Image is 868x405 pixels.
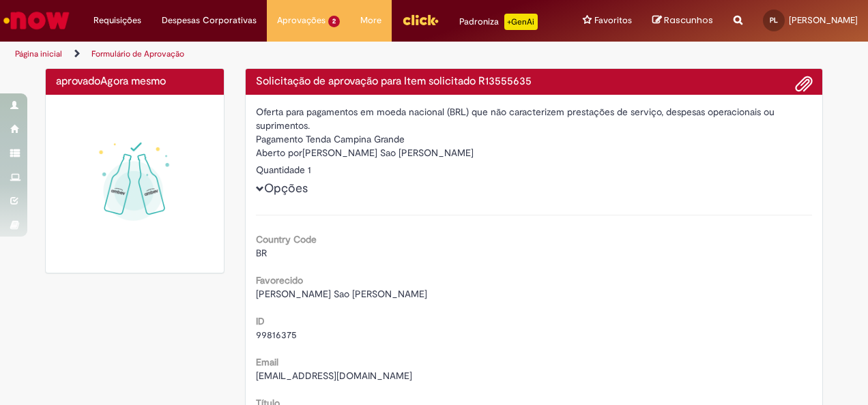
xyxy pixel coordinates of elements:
label: Aberto por [256,146,302,160]
b: Email [256,356,278,368]
span: Despesas Corporativas [162,14,257,27]
span: Favoritos [594,14,632,27]
span: [EMAIL_ADDRESS][DOMAIN_NAME] [256,370,412,382]
span: [PERSON_NAME] Sao [PERSON_NAME] [256,288,427,300]
b: Country Code [256,233,317,245]
p: +GenAi [504,14,538,30]
span: More [360,14,381,27]
span: BR [256,247,267,259]
div: Pagamento Tenda Campina Grande [256,132,813,146]
div: [PERSON_NAME] Sao [PERSON_NAME] [256,146,813,163]
img: ServiceNow [1,7,72,34]
div: Padroniza [459,14,538,30]
div: Oferta para pagamentos em moeda nacional (BRL) que não caracterizem prestações de serviço, despes... [256,105,813,132]
span: 2 [328,16,340,27]
span: [PERSON_NAME] [789,14,858,26]
span: Requisições [93,14,141,27]
h4: aprovado [56,76,214,88]
h4: Solicitação de aprovação para Item solicitado R13555635 [256,76,813,88]
time: 29/09/2025 08:15:45 [100,74,166,88]
b: ID [256,315,265,327]
span: Aprovações [277,14,325,27]
img: click_logo_yellow_360x200.png [402,10,439,30]
a: Página inicial [15,48,62,59]
b: Favorecido [256,274,303,286]
a: Rascunhos [652,14,713,27]
a: Formulário de Aprovação [91,48,184,59]
div: Quantidade 1 [256,163,813,177]
ul: Trilhas de página [10,42,568,67]
img: sucesso_1.gif [56,105,214,262]
span: 99816375 [256,329,297,341]
span: PL [770,16,778,25]
span: Agora mesmo [100,74,166,88]
span: Rascunhos [664,14,713,27]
